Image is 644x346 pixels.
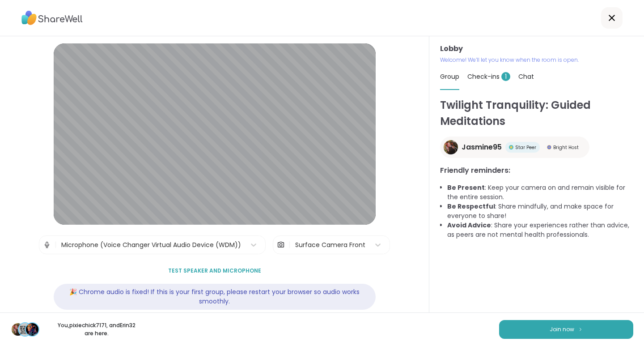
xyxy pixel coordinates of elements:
[295,240,365,250] div: Surface Camera Front
[501,72,510,81] span: 1
[447,221,633,239] li: : Share your experiences rather than advice, as peers are not mental health professionals.
[499,320,633,339] button: Join now
[168,267,261,275] span: Test speaker and microphone
[43,236,51,254] img: Microphone
[518,72,534,81] span: Chat
[440,56,633,64] p: Welcome! We’ll let you know when the room is open.
[462,142,502,153] span: Jasmine95
[288,236,291,254] span: |
[440,137,589,158] a: Jasmine95Jasmine95Star PeerStar PeerBright HostBright Host
[509,145,513,150] img: Star Peer
[447,202,495,211] b: Be Respectful
[550,325,574,333] span: Join now
[440,165,633,176] h3: Friendly reminders:
[19,323,31,336] img: pixiechick7171
[55,236,57,254] span: |
[447,183,485,192] b: Be Present
[440,72,459,81] span: Group
[47,321,147,337] p: You, pixiechick7171 , and Erin32 are here.
[447,202,633,221] li: : Share mindfully, and make space for everyone to share!
[12,323,24,336] img: Jasmine95
[21,8,83,28] img: ShareWell Logo
[165,261,265,280] button: Test speaker and microphone
[444,140,458,154] img: Jasmine95
[447,183,633,202] li: : Keep your camera on and remain visible for the entire session.
[277,236,285,254] img: Camera
[467,72,510,81] span: Check-ins
[26,323,38,336] img: Erin32
[547,145,551,150] img: Bright Host
[440,43,633,54] h3: Lobby
[578,327,583,332] img: ShareWell Logomark
[447,221,491,230] b: Avoid Advice
[54,284,376,310] div: 🎉 Chrome audio is fixed! If this is your first group, please restart your browser so audio works ...
[440,97,633,129] h1: Twilight Tranquility: Guided Meditations
[61,240,241,250] div: Microphone (Voice Changer Virtual Audio Device (WDM))
[515,144,536,151] span: Star Peer
[553,144,579,151] span: Bright Host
